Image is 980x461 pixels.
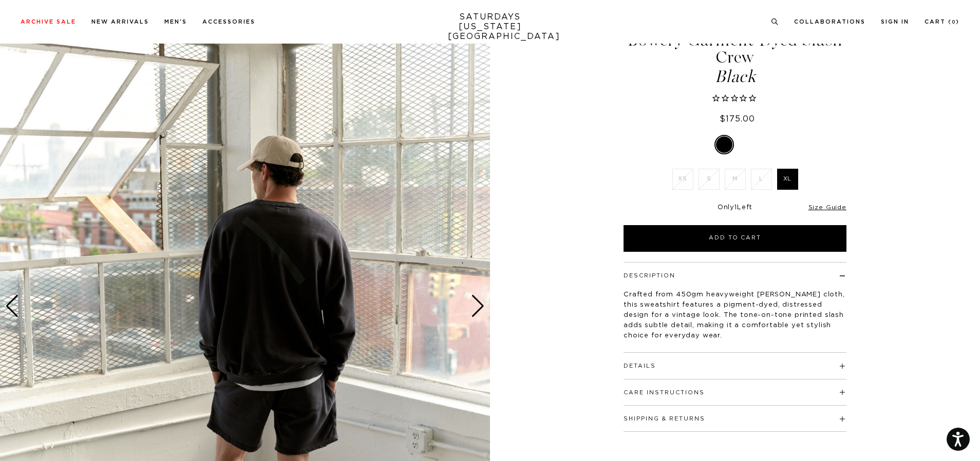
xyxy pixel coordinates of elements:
a: Men's [164,19,187,25]
a: SATURDAYS[US_STATE][GEOGRAPHIC_DATA] [448,12,533,42]
div: Previous slide [5,295,19,317]
a: Collaborations [794,19,865,25]
button: Description [624,273,675,278]
button: Shipping & Returns [624,416,705,422]
button: Add to Cart [624,225,846,252]
a: New Arrivals [91,19,149,25]
a: Archive Sale [21,19,76,25]
small: 0 [952,20,956,25]
a: Accessories [202,19,255,25]
button: Details [624,363,656,369]
label: XL [777,169,798,190]
p: Crafted from 450gm heavyweight [PERSON_NAME] cloth, this sweatshirt features a pigment-dyed, dist... [624,290,846,341]
span: Rated 0.0 out of 5 stars 0 reviews [622,93,848,105]
div: Next slide [471,295,485,317]
a: Cart (0) [925,19,959,25]
div: Only Left [624,204,846,212]
h1: Bowery Garment Dyed Slash Crew [622,32,848,85]
span: $175.00 [720,115,755,123]
span: Black [622,68,848,85]
span: 1 [734,204,737,211]
a: Size Guide [808,204,846,210]
a: Sign In [881,19,909,25]
button: Care Instructions [624,390,705,395]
